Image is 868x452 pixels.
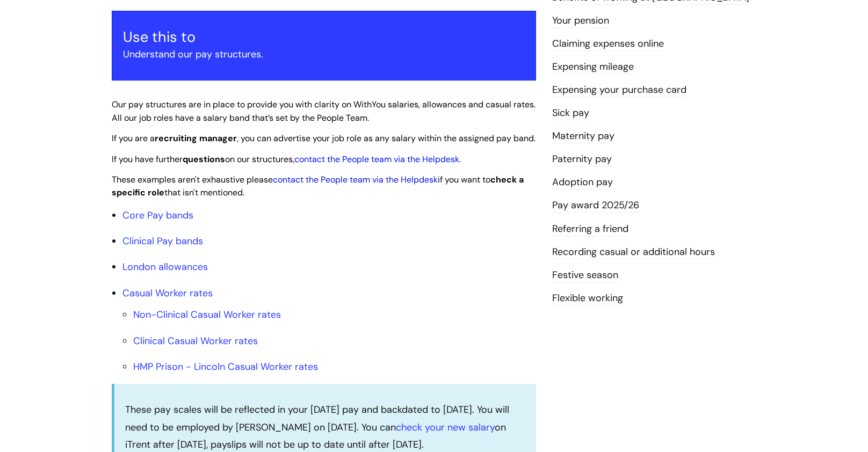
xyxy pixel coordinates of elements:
a: Clinical Casual Worker rates [133,334,258,347]
a: Maternity pay [552,129,614,143]
a: Recording casual or additional hours [552,245,715,259]
a: Festive season [552,268,618,282]
a: Your pension [552,14,609,28]
a: Core Pay bands [122,209,193,222]
a: Clinical Pay bands [122,235,203,247]
a: HMP Prison - Lincoln Casual Worker rates [133,360,318,373]
a: Referring a friend [552,222,628,236]
span: If you have further on our structures, . [112,154,461,165]
a: London allowances [122,260,208,273]
a: contact the People team via the Helpdesk [294,154,459,165]
a: Casual Worker rates [122,287,213,300]
a: Non-Clinical Casual Worker rates [133,308,281,321]
a: Adoption pay [552,176,613,189]
span: If you are a , you can advertise your job role as any salary within the assigned pay band. [112,133,536,144]
a: contact the People team via the Helpdesk [273,174,438,185]
strong: questions [183,154,225,165]
a: Expensing mileage [552,60,634,74]
a: Sick pay [552,106,589,120]
span: These examples aren't exhaustive please if you want to that isn't mentioned. [112,174,524,199]
a: Expensing your purchase card [552,83,686,97]
a: Flexible working [552,291,623,305]
a: Claiming expenses online [552,37,664,51]
a: check your new salary [396,421,495,434]
p: Understand our pay structures. [123,46,525,63]
a: Pay award 2025/26 [552,199,639,213]
h3: Use this to [123,28,525,46]
span: Our pay structures are in place to provide you with clarity on WithYou salaries, allowances and c... [112,99,536,123]
strong: recruiting manager [155,133,237,144]
a: Paternity pay [552,152,612,166]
